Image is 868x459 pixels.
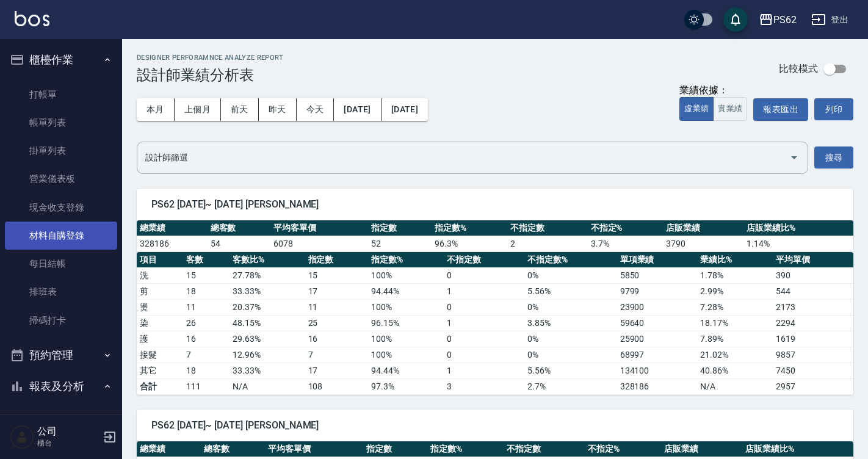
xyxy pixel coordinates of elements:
td: 7.28 % [697,299,773,315]
td: 52 [368,236,432,251]
th: 店販業績 [661,441,742,457]
td: 96.15 % [368,315,444,331]
td: 12.96 % [230,347,305,363]
th: 店販業績比% [742,441,853,457]
td: 11 [305,299,369,315]
th: 指定數 [305,252,369,268]
button: 列印 [814,98,853,120]
td: 18 [183,283,230,299]
td: 9799 [617,283,698,299]
td: 0 % [524,347,617,363]
td: 0 [444,299,524,315]
td: 390 [773,267,853,283]
th: 總客數 [208,220,271,236]
td: 1 [444,363,524,378]
button: 上個月 [175,98,221,121]
td: 54 [208,236,271,251]
button: Open [784,148,804,167]
button: 登出 [806,9,853,31]
td: 25900 [617,331,698,347]
th: 客數比% [230,252,305,268]
td: 1.14 % [743,236,853,251]
th: 平均客單價 [270,220,368,236]
td: 0 % [524,267,617,283]
div: PS62 [773,12,797,27]
a: 排班表 [5,278,117,306]
div: 業績依據： [679,84,747,97]
td: 0 % [524,331,617,347]
td: 1 [444,315,524,331]
button: [DATE] [382,98,428,121]
td: 3790 [663,236,743,251]
td: 合計 [137,378,183,394]
th: 指定數% [432,220,507,236]
td: 6078 [270,236,368,251]
button: [DATE] [334,98,381,121]
td: 96.3 % [432,236,507,251]
td: 2.99 % [697,283,773,299]
td: 5.56 % [524,283,617,299]
td: 11 [183,299,230,315]
td: 29.63 % [230,331,305,347]
span: PS62 [DATE]~ [DATE] [PERSON_NAME] [151,419,839,432]
a: 掛單列表 [5,137,117,165]
th: 指定數 [363,441,427,457]
th: 業績比% [697,252,773,268]
td: 33.33 % [230,363,305,378]
th: 總業績 [137,441,201,457]
td: 25 [305,315,369,331]
td: 33.33 % [230,283,305,299]
p: 櫃台 [37,438,99,449]
img: Person [10,425,34,449]
button: 預約管理 [5,339,117,371]
td: 1 [444,283,524,299]
th: 不指定數 [504,441,585,457]
a: 帳單列表 [5,109,117,137]
h5: 公司 [37,425,99,438]
td: 100 % [368,299,444,315]
th: 總客數 [201,441,265,457]
a: 現金收支登錄 [5,193,117,222]
td: 18 [183,363,230,378]
td: 48.15 % [230,315,305,331]
td: 21.02 % [697,347,773,363]
a: 每日結帳 [5,250,117,278]
td: 16 [305,331,369,347]
td: 108 [305,378,369,394]
td: 7.89 % [697,331,773,347]
th: 指定數% [427,441,504,457]
th: 不指定數% [524,252,617,268]
td: 7 [305,347,369,363]
td: 94.44 % [368,363,444,378]
td: 100 % [368,267,444,283]
h3: 設計師業績分析表 [137,67,284,84]
td: 27.78 % [230,267,305,283]
td: 544 [773,283,853,299]
a: 材料自購登錄 [5,222,117,250]
button: 報表及分析 [5,370,117,402]
td: 100 % [368,331,444,347]
td: 3 [444,378,524,394]
td: 328186 [617,378,698,394]
td: 134100 [617,363,698,378]
td: 燙 [137,299,183,315]
th: 指定數 [368,220,432,236]
a: 掃碼打卡 [5,306,117,334]
td: 59640 [617,315,698,331]
td: 15 [183,267,230,283]
button: save [723,7,748,32]
td: 5.56 % [524,363,617,378]
td: 1619 [773,331,853,347]
button: 昨天 [259,98,297,121]
td: 2 [507,236,588,251]
button: 今天 [297,98,335,121]
td: 23900 [617,299,698,315]
td: N/A [230,378,305,394]
td: 0 [444,347,524,363]
td: 68997 [617,347,698,363]
button: 本月 [137,98,175,121]
table: a dense table [137,252,853,395]
td: 0 [444,267,524,283]
td: 剪 [137,283,183,299]
td: 染 [137,315,183,331]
